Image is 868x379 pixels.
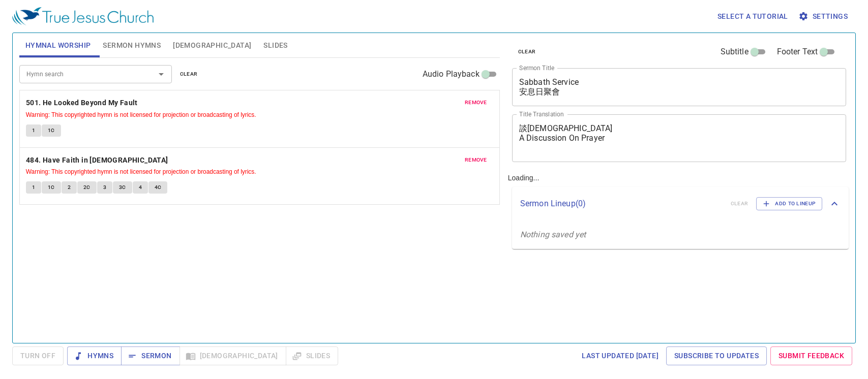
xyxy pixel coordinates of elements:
[520,230,586,239] i: Nothing saved yet
[67,346,122,365] button: Hymns
[756,197,822,210] button: Add to Lineup
[155,183,162,192] span: 4C
[180,70,198,79] span: clear
[113,181,132,194] button: 3C
[26,168,256,175] small: Warning: This copyrighted hymn is not licensed for projection or broadcasting of lyrics.
[518,47,536,56] span: clear
[139,183,142,192] span: 4
[42,124,61,137] button: 1C
[173,39,251,52] span: [DEMOGRAPHIC_DATA]
[26,97,139,109] button: 501. He Looked Beyond My Fault
[68,183,71,192] span: 2
[133,181,148,194] button: 4
[25,39,91,52] span: Hymnal Worship
[465,98,487,107] span: remove
[26,154,168,167] b: 484. Have Faith in [DEMOGRAPHIC_DATA]
[519,77,840,97] textarea: Sabbath Service 安息日聚會
[520,198,723,210] p: Sermon Lineup ( 0 )
[75,350,113,362] span: Hymns
[103,183,106,192] span: 3
[83,183,91,192] span: 2C
[26,97,138,109] b: 501. He Looked Beyond My Fault
[263,39,287,52] span: Slides
[62,181,77,194] button: 2
[42,181,61,194] button: 1C
[459,154,493,166] button: remove
[674,350,759,362] span: Subscribe to Updates
[423,68,480,80] span: Audio Playback
[32,126,35,135] span: 1
[796,7,852,26] button: Settings
[129,350,171,362] span: Sermon
[154,67,168,81] button: Open
[26,111,256,118] small: Warning: This copyrighted hymn is not licensed for projection or broadcasting of lyrics.
[48,126,55,135] span: 1C
[512,46,542,58] button: clear
[459,97,493,109] button: remove
[519,123,840,152] textarea: 談[DEMOGRAPHIC_DATA] A Discussion On Prayer
[26,154,170,167] button: 484. Have Faith in [DEMOGRAPHIC_DATA]
[465,155,487,165] span: remove
[779,350,844,362] span: Submit Feedback
[174,68,204,80] button: clear
[777,46,818,58] span: Footer Text
[77,181,97,194] button: 2C
[504,29,853,339] div: Loading...
[121,346,179,365] button: Sermon
[32,183,35,192] span: 1
[763,199,816,208] span: Add to Lineup
[48,183,55,192] span: 1C
[97,181,112,194] button: 3
[512,187,849,220] div: Sermon Lineup(0)clearAdd to Lineup
[578,346,663,365] a: Last updated [DATE]
[103,39,161,52] span: Sermon Hymns
[770,346,852,365] a: Submit Feedback
[12,7,154,25] img: True Jesus Church
[713,7,792,26] button: Select a tutorial
[26,124,41,137] button: 1
[717,10,788,23] span: Select a tutorial
[119,183,126,192] span: 3C
[721,46,749,58] span: Subtitle
[26,181,41,194] button: 1
[666,346,767,365] a: Subscribe to Updates
[582,350,659,362] span: Last updated [DATE]
[148,181,168,194] button: 4C
[800,10,848,23] span: Settings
